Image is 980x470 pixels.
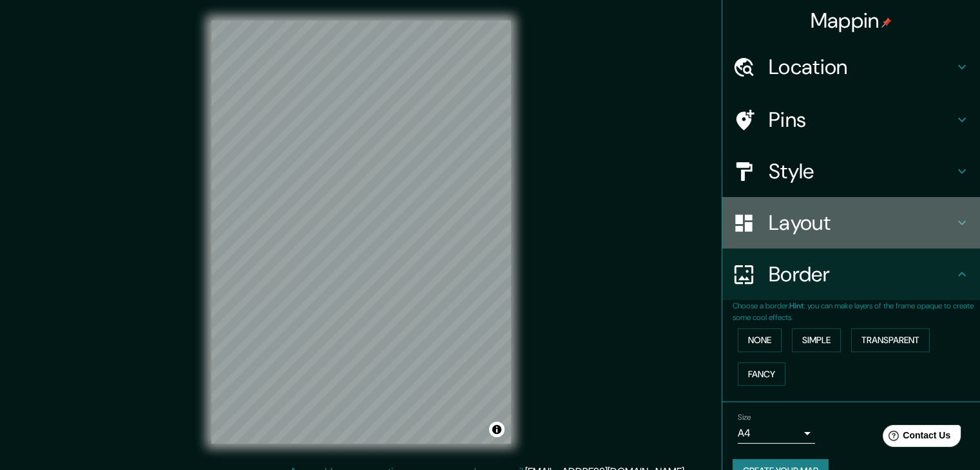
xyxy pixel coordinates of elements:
button: Fancy [738,362,785,386]
img: pin-icon.png [881,17,892,28]
div: A4 [738,423,815,444]
p: Choose a border. : you can make layers of the frame opaque to create some cool effects. [733,300,980,323]
h4: Pins [769,107,954,133]
b: Hint [789,301,804,311]
button: Simple [792,328,841,352]
h4: Mappin [811,8,892,33]
button: Toggle attribution [489,422,504,437]
iframe: Help widget launcher [865,420,966,456]
div: Style [722,146,980,197]
h4: Location [769,54,954,80]
div: Border [722,249,980,300]
h4: Layout [769,210,954,236]
h4: Style [769,158,954,184]
label: Size [738,412,751,423]
div: Location [722,41,980,93]
button: None [738,328,782,352]
canvas: Map [211,21,511,444]
div: Pins [722,94,980,146]
div: Layout [722,197,980,249]
h4: Border [769,261,954,287]
button: Transparent [851,328,930,352]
